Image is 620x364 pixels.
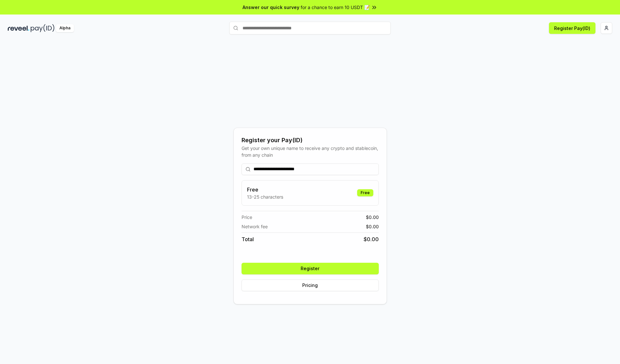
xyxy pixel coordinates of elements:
[242,145,379,158] div: Get your own unique name to receive any crypto and stablecoin, from any chain
[242,214,252,221] span: Price
[243,4,299,11] span: Answer our quick survey
[242,235,254,243] span: Total
[301,4,370,11] span: for a chance to earn 10 USDT 📝
[247,193,283,200] p: 13-25 characters
[31,24,55,32] img: pay_id
[549,22,595,34] button: Register Pay(ID)
[364,235,379,243] span: $ 0.00
[242,263,379,274] button: Register
[56,24,74,32] div: Alpha
[242,136,379,145] div: Register your Pay(ID)
[366,214,379,221] span: $ 0.00
[357,189,373,196] div: Free
[242,280,379,291] button: Pricing
[242,223,268,230] span: Network fee
[247,186,283,193] h3: Free
[366,223,379,230] span: $ 0.00
[8,24,29,32] img: reveel_dark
